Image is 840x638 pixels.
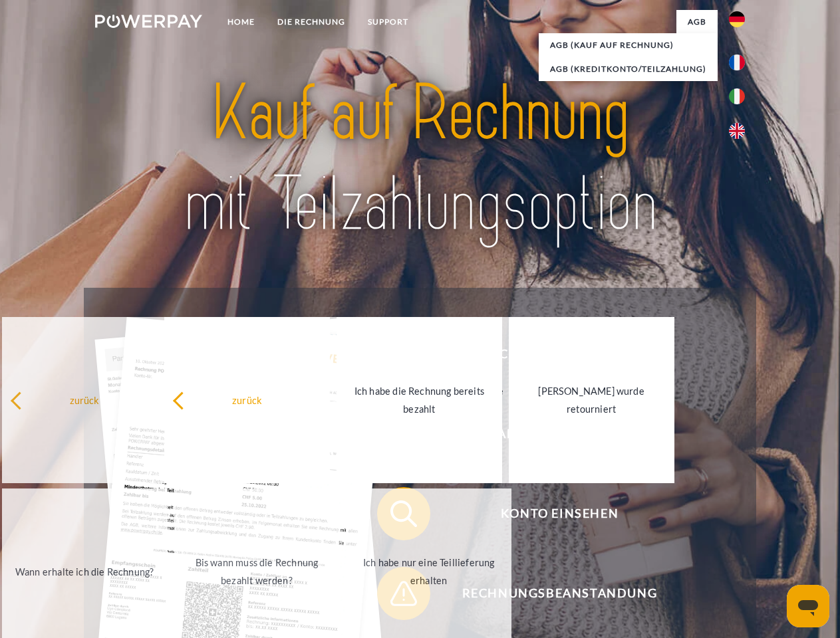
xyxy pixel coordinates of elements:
[539,33,718,57] a: AGB (Kauf auf Rechnung)
[676,10,718,34] a: agb
[127,64,713,255] img: title-powerpay_de.svg
[216,10,266,34] a: Home
[729,88,745,104] img: it
[539,57,718,81] a: AGB (Kreditkonto/Teilzahlung)
[354,554,503,589] div: Ich habe nur eine Teillieferung erhalten
[10,391,160,409] div: zurück
[396,567,722,620] span: Rechnungsbeanstandung
[95,15,202,28] img: logo-powerpay-white.svg
[729,54,745,70] img: fr
[517,382,666,418] div: [PERSON_NAME] wurde retourniert
[787,585,829,627] iframe: Schaltfläche zum Öffnen des Messaging-Fensters
[377,567,723,620] button: Rechnungsbeanstandung
[377,487,723,540] button: Konto einsehen
[182,554,332,589] div: Bis wann muss die Rechnung bezahlt werden?
[266,10,356,34] a: DIE RECHNUNG
[10,562,160,580] div: Wann erhalte ich die Rechnung?
[356,10,420,34] a: SUPPORT
[396,487,722,540] span: Konto einsehen
[345,382,494,418] div: Ich habe die Rechnung bereits bezahlt
[729,11,745,27] img: de
[172,391,322,409] div: zurück
[729,123,745,139] img: en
